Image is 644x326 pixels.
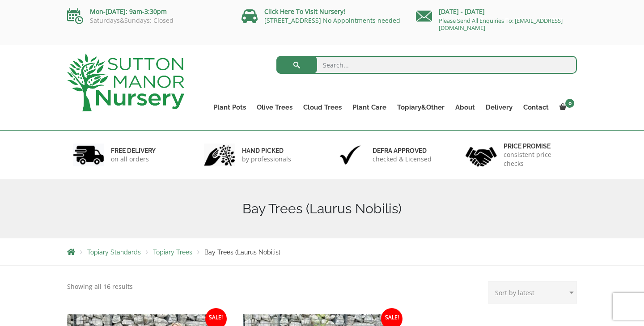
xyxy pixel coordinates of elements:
[518,101,554,114] a: Contact
[242,147,291,155] h6: hand picked
[554,101,577,114] a: 0
[504,150,572,168] p: consistent price checks
[67,6,228,17] p: Mon-[DATE]: 9am-3:30pm
[488,281,577,304] select: Shop order
[87,249,141,256] a: Topiary Standards
[392,101,450,114] a: Topiary&Other
[347,101,392,114] a: Plant Care
[242,155,291,164] p: by professionals
[67,201,577,217] h1: Bay Trees (Laurus Nobilis)
[298,101,347,114] a: Cloud Trees
[67,248,577,255] nav: Breadcrumbs
[439,17,563,32] a: Please Send All Enquiries To: [EMAIL_ADDRESS][DOMAIN_NAME]
[204,249,280,256] span: Bay Trees (Laurus Nobilis)
[264,16,400,25] a: [STREET_ADDRESS] No Appointments needed
[416,6,577,17] p: [DATE] - [DATE]
[204,144,235,166] img: 2.jpg
[480,101,518,114] a: Delivery
[450,101,480,114] a: About
[67,281,133,292] p: Showing all 16 results
[276,56,577,74] input: Search...
[335,144,366,166] img: 3.jpg
[251,101,298,114] a: Olive Trees
[373,155,432,164] p: checked & Licensed
[111,147,156,155] h6: FREE DELIVERY
[565,99,574,108] span: 0
[373,147,432,155] h6: Defra approved
[208,101,251,114] a: Plant Pots
[73,144,104,166] img: 1.jpg
[67,17,228,24] p: Saturdays&Sundays: Closed
[153,249,192,256] a: Topiary Trees
[67,54,184,111] img: logo
[466,141,497,169] img: 4.jpg
[264,7,345,16] a: Click Here To Visit Nursery!
[504,142,572,150] h6: Price promise
[111,155,156,164] p: on all orders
